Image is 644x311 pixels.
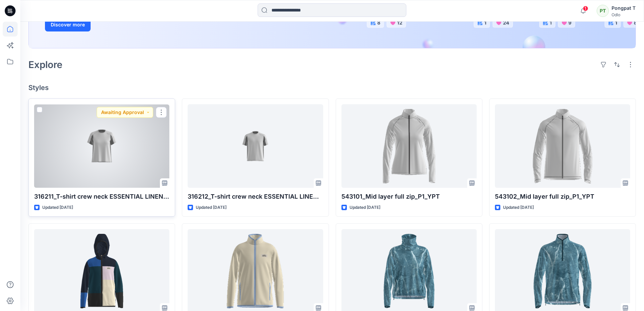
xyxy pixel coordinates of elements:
[188,192,323,201] p: 316212_T-shirt crew neck ESSENTIAL LINENCOOL_EP_YPT
[28,84,636,92] h4: Styles
[341,104,477,188] a: 543101_Mid layer full zip_P1_YPT
[45,18,91,31] button: Discover more
[188,104,323,188] a: 316212_T-shirt crew neck ESSENTIAL LINENCOOL_EP_YPT
[583,6,588,11] span: 1
[350,204,380,211] p: Updated [DATE]
[196,204,226,211] p: Updated [DATE]
[28,59,63,70] h2: Explore
[341,192,477,201] p: 543101_Mid layer full zip_P1_YPT
[34,104,169,188] a: 316211_T-shirt crew neck ESSENTIAL LINENCOOL_EP_YPT
[495,192,630,201] p: 543102_Mid layer full zip_P1_YPT
[34,192,169,201] p: 316211_T-shirt crew neck ESSENTIAL LINENCOOL_EP_YPT
[495,104,630,188] a: 543102_Mid layer full zip_P1_YPT
[42,204,73,211] p: Updated [DATE]
[45,18,197,31] a: Discover more
[597,5,609,17] div: PT
[612,4,636,12] div: Pongpat T
[503,204,534,211] p: Updated [DATE]
[612,12,636,17] div: Odlo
